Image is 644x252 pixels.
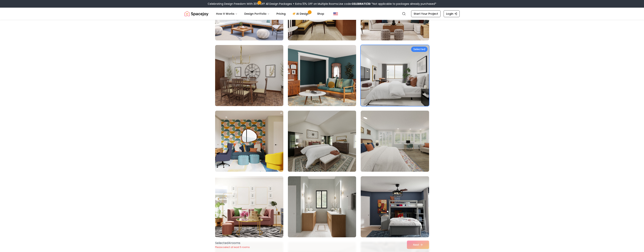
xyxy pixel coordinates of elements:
[288,176,356,237] img: Room room-26
[288,45,356,106] img: Room room-20
[333,11,338,16] img: United States
[361,45,429,106] img: Room room-21
[215,111,283,172] img: Room room-22
[273,10,289,18] a: Pricing
[241,10,273,18] button: Design Portfolio
[185,10,208,18] img: Spacejoy Logo
[352,2,371,6] b: CELEBRATE30
[371,2,436,6] span: *Not applicable to packages already purchased*
[289,10,313,18] a: AI Design
[314,10,327,18] a: Shop
[215,176,283,237] img: Room room-25
[361,111,429,172] img: Room room-24
[213,10,241,18] button: How It Works
[411,47,428,52] div: Selected
[215,246,250,249] p: Please select at least 5 rooms
[215,241,250,245] p: Selected 4 room s
[185,8,460,20] nav: Global
[286,109,358,173] img: Room room-23
[215,45,283,106] img: Room room-19
[185,10,208,18] a: Spacejoy
[339,2,371,6] span: Use code:
[213,10,327,18] nav: Main
[208,2,436,6] div: Celebrating Design Freedom With 30% OFF All Design Packages + Extra 10% OFF on Multiple Rooms.
[411,10,441,17] a: Start Your Project
[361,176,429,237] img: Room room-27
[444,10,460,17] a: Login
